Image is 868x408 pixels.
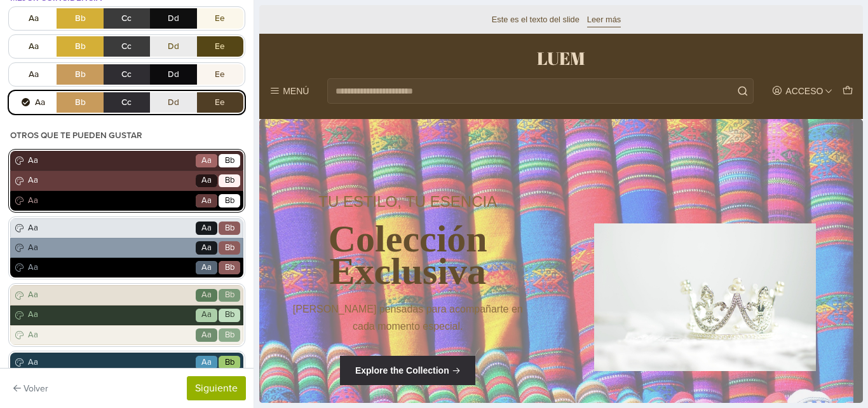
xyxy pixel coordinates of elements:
div: Menú [24,81,50,90]
span: Aa [201,242,212,255]
span: Aa [25,195,194,208]
button: Submit [473,73,494,99]
span: Bb [225,289,234,302]
span: Aa [25,155,194,167]
button: Menú [8,77,53,95]
span: Bb [225,329,234,342]
a: LUEM [278,44,326,62]
span: Aa [201,309,212,321]
span: Bb [225,356,234,369]
div: Acceso [526,81,564,90]
span: Bb [225,195,234,208]
span: Bb [225,242,234,255]
span: Aa [25,262,194,274]
span: Aa [201,155,212,167]
span: Bb [225,309,234,321]
span: Aa [201,222,212,235]
button: Carro [581,77,596,95]
span: Bb [225,222,234,235]
span: Bb [225,155,234,167]
button: Volver [8,379,54,398]
span: Aa [201,195,212,208]
span: Aa [25,222,194,235]
button: AaAaBbAaAaBbAaAaBb [10,218,243,278]
span: Aa [201,174,212,187]
button: Acceso [510,77,577,95]
span: Aa [25,242,194,255]
h4: Otros que te pueden gustar [10,130,142,141]
button: AaAaBbAaAaBbAaAaBb [10,285,243,345]
span: Aa [25,329,194,342]
span: Aa [25,309,194,321]
span: Aa [201,262,212,274]
span: Bb [225,174,234,187]
button: Siguiente [187,376,246,400]
span: Aa [25,356,194,369]
span: Aa [25,289,194,302]
button: AaAaBbAaAaBbAaAaBb [10,151,243,211]
button: AaBbCcDdEe [10,8,243,29]
span: Aa [201,329,212,342]
span: Aa [201,356,212,369]
span: Aa [201,289,212,302]
button: AaBbCcDdEe [10,36,243,57]
span: Bb [225,262,234,274]
button: AaBbCcDdEe [10,64,243,85]
span: Aa [25,174,194,187]
button: AaBbCcDdEe [10,92,243,113]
